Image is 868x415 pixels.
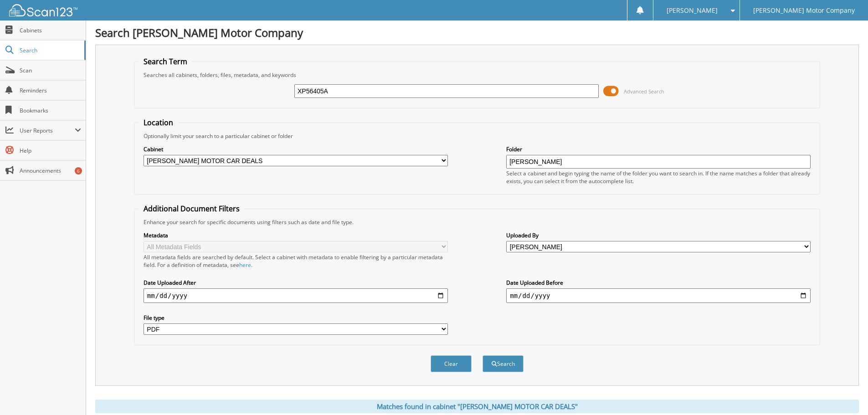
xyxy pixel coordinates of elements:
[139,71,815,79] div: Searches all cabinets, folders, files, metadata, and keywords
[20,46,80,54] span: Search
[20,107,81,114] span: Bookmarks
[506,231,811,239] label: Uploaded By
[667,8,718,13] span: [PERSON_NAME]
[431,355,472,372] button: Clear
[95,25,859,40] h1: Search [PERSON_NAME] Motor Company
[20,26,81,34] span: Cabinets
[624,88,664,95] span: Advanced Search
[20,167,81,174] span: Announcements
[9,4,77,16] img: scan123-logo-white.svg
[20,127,75,134] span: User Reports
[506,279,811,287] label: Date Uploaded Before
[483,355,524,372] button: Search
[239,261,251,269] a: here
[506,145,811,153] label: Folder
[20,87,81,94] span: Reminders
[75,167,82,174] div: 6
[506,169,811,185] div: Select a cabinet and begin typing the name of the folder you want to search in. If the name match...
[144,145,448,153] label: Cabinet
[20,67,81,74] span: Scan
[144,279,448,287] label: Date Uploaded After
[139,118,178,128] legend: Location
[139,56,192,67] legend: Search Term
[139,204,244,214] legend: Additional Document Filters
[139,218,815,226] div: Enhance your search for specific documents using filters such as date and file type.
[822,371,868,415] iframe: Chat Widget
[139,132,815,140] div: Optionally limit your search to a particular cabinet or folder
[144,231,448,239] label: Metadata
[144,253,448,269] div: All metadata fields are searched by default. Select a cabinet with metadata to enable filtering b...
[95,400,859,413] div: Matches found in cabinet "[PERSON_NAME] MOTOR CAR DEALS"
[144,288,448,303] input: start
[144,314,448,322] label: File type
[20,147,81,154] span: Help
[506,288,811,303] input: end
[753,8,855,13] span: [PERSON_NAME] Motor Company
